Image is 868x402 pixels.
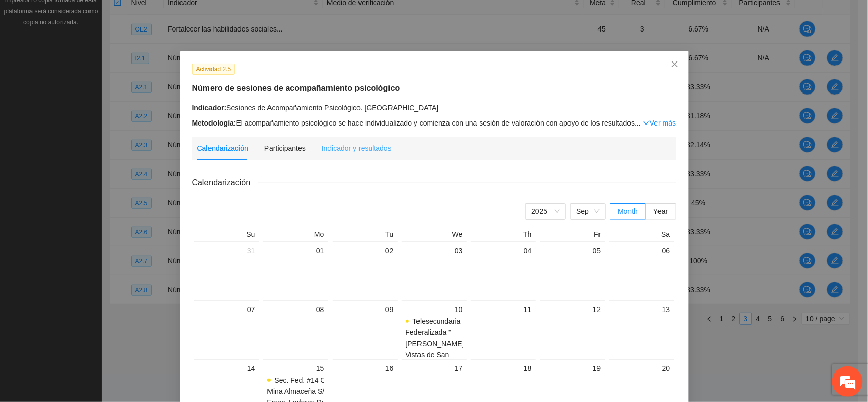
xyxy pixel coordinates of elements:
strong: Indicador: [192,104,227,112]
h5: Número de sesiones de acompañamiento psicológico [192,82,676,95]
span: Actividad 2.5 [192,64,235,75]
a: Expand [643,119,676,127]
div: 17 [406,362,463,375]
div: 31 [198,244,255,257]
span: Month [618,207,638,215]
div: 03 [406,244,463,257]
td: 2025-09-07 [192,300,261,359]
div: Minimizar ventana de chat en vivo [167,5,191,29]
div: 19 [544,362,601,375]
td: 2025-09-02 [331,241,400,300]
div: Sesiones de Acompañamiento Psicológico. [GEOGRAPHIC_DATA] [192,102,676,113]
th: Th [469,230,538,241]
div: 11 [475,303,532,316]
div: 14 [198,362,255,375]
div: 02 [337,244,394,257]
td: 2025-09-09 [331,300,400,359]
div: 10 [406,303,463,316]
td: 2025-09-11 [469,300,538,359]
div: 05 [544,244,601,257]
th: Mo [261,230,331,241]
div: 07 [198,303,255,316]
div: 13 [613,303,670,316]
div: Calendarización [197,143,248,154]
td: 2025-09-08 [261,300,331,359]
td: 2025-09-01 [261,241,331,300]
div: 04 [475,244,532,257]
th: Sa [607,230,676,241]
td: 2025-09-13 [607,300,676,359]
div: 09 [337,303,394,316]
th: We [400,230,469,241]
span: down [643,119,650,127]
span: 2025 [531,204,560,219]
span: ... [635,119,641,127]
td: 2025-09-03 [400,241,469,300]
div: Indicador y resultados [322,143,392,154]
div: 15 [267,362,324,375]
div: 08 [267,303,324,316]
div: El acompañamiento psicológico se hace individualizado y comienza con una sesión de valoración con... [192,117,676,129]
div: 01 [267,244,324,257]
button: Close [661,51,689,78]
div: 18 [475,362,532,375]
div: 20 [613,362,670,375]
div: 16 [337,362,394,375]
td: 2025-09-04 [469,241,538,300]
td: 2025-08-31 [192,241,261,300]
strong: Metodología: [192,119,236,127]
span: close [671,60,679,68]
span: Year [653,207,668,215]
div: Conversaciones [53,52,171,65]
td: 2025-09-05 [538,241,607,300]
span: No hay ninguna conversación en curso [25,150,173,254]
div: Participantes [264,143,306,154]
td: 2025-09-10 [400,300,469,359]
div: 06 [613,244,670,257]
td: 2025-09-12 [538,300,607,359]
th: Tu [331,230,400,241]
div: Chatear ahora [55,269,144,288]
td: 2025-09-06 [607,241,676,300]
th: Su [192,230,261,241]
span: Calendarización [192,176,259,189]
span: Sep [576,204,600,219]
div: 12 [544,303,601,316]
th: Fr [538,230,607,241]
